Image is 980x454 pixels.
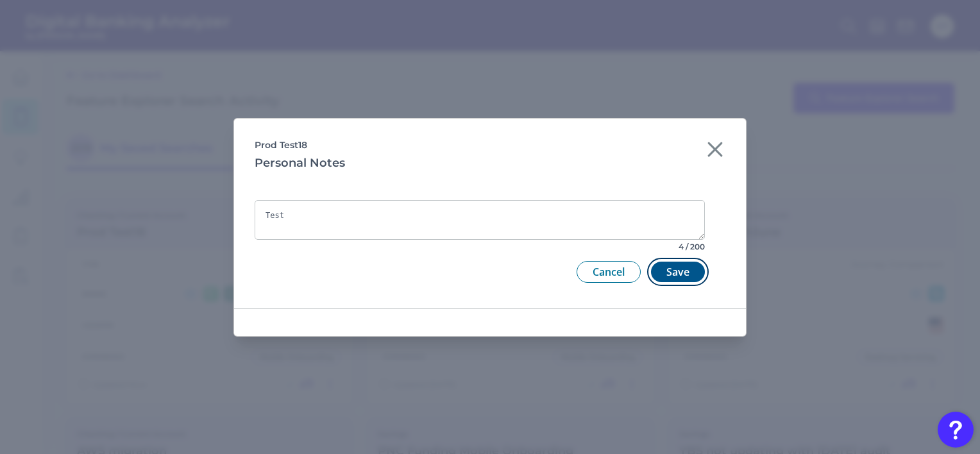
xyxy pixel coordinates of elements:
[255,139,705,151] div: Prod Test18
[255,242,705,251] div: 4 / 200
[577,261,641,283] button: Cancel
[651,262,705,282] button: Save
[255,200,705,240] textarea: Test
[255,156,705,170] div: Personal Notes
[938,412,974,448] button: Open Resource Center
